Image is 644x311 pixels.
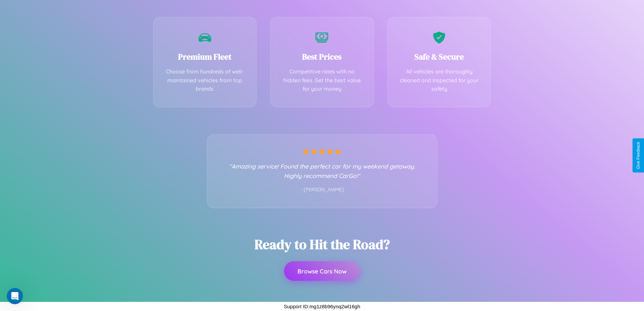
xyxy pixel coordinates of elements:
[398,67,481,93] p: All vehicles are thoroughly cleaned and inspected for your safety
[281,67,363,93] p: Competitive rates with no hidden fees. Get the best value for your money
[221,161,424,180] p: "Amazing service! Found the perfect car for my weekend getaway. Highly recommend CarGo!"
[281,51,363,62] h3: Best Prices
[284,261,360,281] button: Browse Cars Now
[164,51,246,62] h3: Premium Fleet
[398,51,481,62] h3: Safe & Secure
[636,142,641,169] div: Give Feedback
[221,185,424,194] p: - [PERSON_NAME]
[284,302,360,311] p: Support ID: mg1z8b96ynq2wl16gh
[164,67,246,93] p: Choose from hundreds of well-maintained vehicles from top brands
[7,288,23,304] iframe: Intercom live chat
[255,235,390,253] h2: Ready to Hit the Road?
